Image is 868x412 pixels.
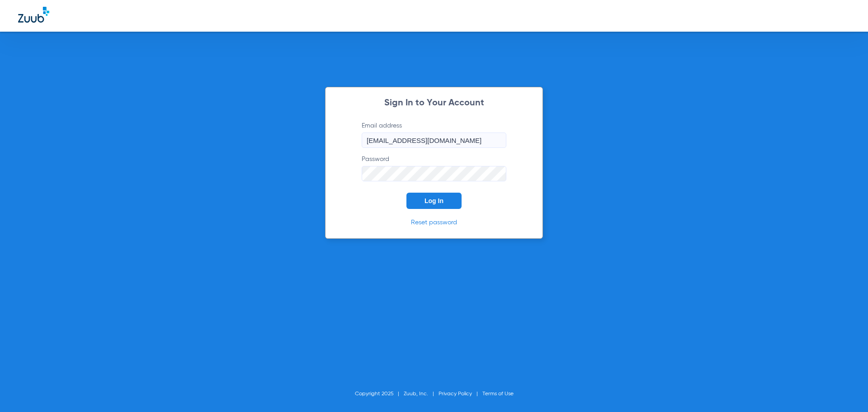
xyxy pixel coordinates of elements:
[348,99,520,108] h2: Sign In to Your Account
[439,391,472,397] a: Privacy Policy
[411,219,457,226] a: Reset password
[425,197,443,204] span: Log In
[362,133,506,148] input: Email address
[482,391,514,397] a: Terms of Use
[18,7,49,23] img: Zuub Logo
[355,389,404,398] li: Copyright 2025
[362,121,506,148] label: Email address
[404,389,439,398] li: Zuub, Inc.
[362,155,506,181] label: Password
[362,166,506,181] input: Password
[406,193,462,209] button: Log In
